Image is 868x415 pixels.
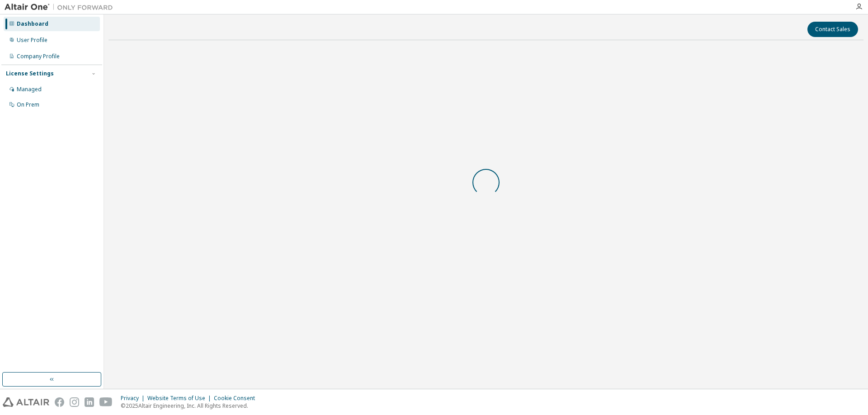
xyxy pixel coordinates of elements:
div: Cookie Consent [214,395,260,402]
div: On Prem [17,101,39,108]
img: facebook.svg [55,397,64,407]
div: User Profile [17,37,47,44]
div: License Settings [6,70,54,77]
div: Company Profile [17,53,60,60]
img: youtube.svg [99,397,113,407]
p: © 2025 Altair Engineering, Inc. All Rights Reserved. [121,402,260,410]
img: linkedin.svg [85,397,94,407]
img: altair_logo.svg [3,397,49,407]
div: Website Terms of Use [147,395,214,402]
button: Contact Sales [807,22,858,37]
img: Altair One [5,3,118,12]
div: Privacy [121,395,147,402]
img: instagram.svg [70,397,79,407]
div: Dashboard [17,20,48,28]
div: Managed [17,86,42,93]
